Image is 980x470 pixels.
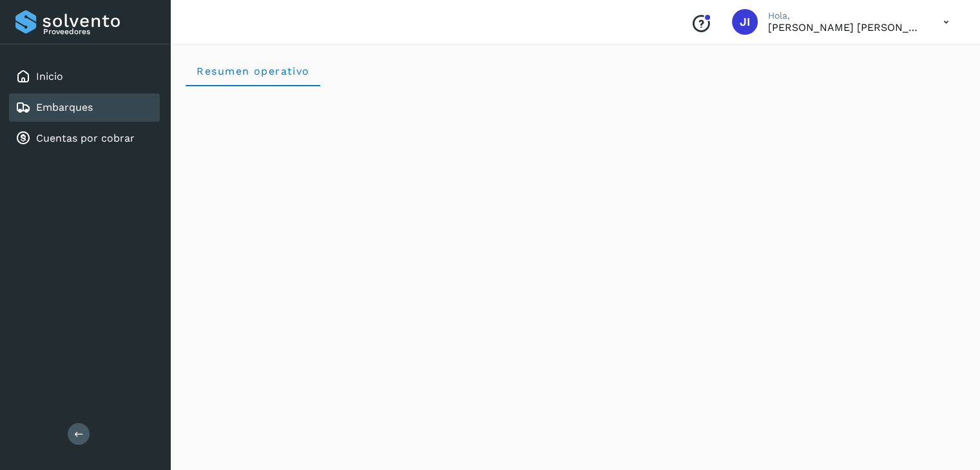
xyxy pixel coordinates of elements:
[9,62,160,91] div: Inicio
[9,93,160,122] div: Embarques
[36,70,63,82] a: Inicio
[768,10,923,21] p: Hola,
[43,27,155,36] p: Proveedores
[9,124,160,153] div: Cuentas por cobrar
[196,65,310,77] span: Resumen operativo
[36,132,135,144] a: Cuentas por cobrar
[768,21,923,33] p: Jorge Ivan Velazquez Arellano
[36,101,93,113] a: Embarques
